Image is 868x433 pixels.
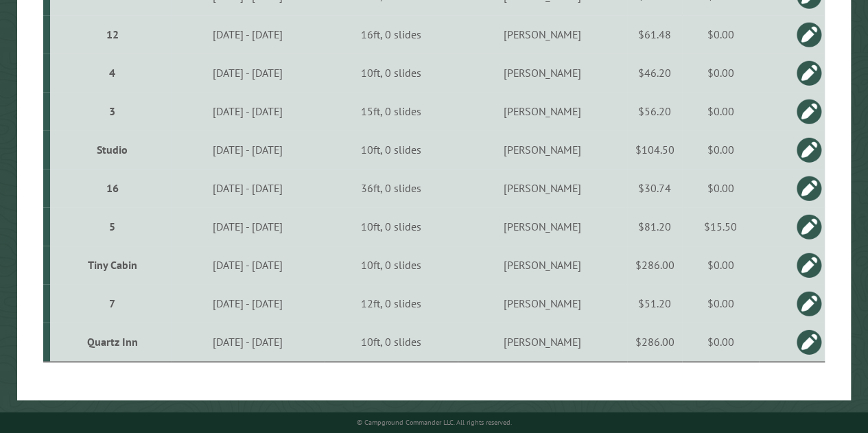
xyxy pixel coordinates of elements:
td: $0.00 [682,323,759,362]
div: [DATE] - [DATE] [173,27,322,41]
div: [DATE] - [DATE] [173,258,322,272]
td: [PERSON_NAME] [458,130,626,169]
div: [DATE] - [DATE] [173,104,322,118]
td: $286.00 [627,246,682,284]
td: 10ft, 0 slides [325,130,458,169]
td: 10ft, 0 slides [325,323,458,362]
div: [DATE] - [DATE] [173,220,322,233]
td: $0.00 [682,284,759,323]
td: $104.50 [627,130,682,169]
td: [PERSON_NAME] [458,54,626,92]
div: Studio [56,143,169,156]
td: $51.20 [627,284,682,323]
td: 16ft, 0 slides [325,15,458,54]
td: 36ft, 0 slides [325,169,458,207]
td: $0.00 [682,15,759,54]
td: $61.48 [627,15,682,54]
div: 5 [56,220,169,233]
small: © Campground Commander LLC. All rights reserved. [356,418,511,427]
div: 16 [56,181,169,195]
td: $30.74 [627,169,682,207]
div: 4 [56,66,169,80]
td: $0.00 [682,246,759,284]
div: [DATE] - [DATE] [173,66,322,80]
td: $286.00 [627,323,682,362]
td: 10ft, 0 slides [325,246,458,284]
td: 10ft, 0 slides [325,207,458,246]
td: $15.50 [682,207,759,246]
td: $56.20 [627,92,682,130]
td: 10ft, 0 slides [325,54,458,92]
td: $46.20 [627,54,682,92]
div: 12 [56,27,169,41]
div: [DATE] - [DATE] [173,143,322,156]
td: $0.00 [682,54,759,92]
td: 15ft, 0 slides [325,92,458,130]
div: [DATE] - [DATE] [173,335,322,349]
td: [PERSON_NAME] [458,284,626,323]
div: Tiny Cabin [56,258,169,272]
td: [PERSON_NAME] [458,15,626,54]
td: 12ft, 0 slides [325,284,458,323]
td: $0.00 [682,169,759,207]
div: [DATE] - [DATE] [173,296,322,310]
td: [PERSON_NAME] [458,207,626,246]
td: $81.20 [627,207,682,246]
div: 3 [56,104,169,118]
td: [PERSON_NAME] [458,92,626,130]
td: [PERSON_NAME] [458,169,626,207]
td: [PERSON_NAME] [458,246,626,284]
td: [PERSON_NAME] [458,323,626,362]
td: $0.00 [682,130,759,169]
div: Quartz Inn [56,335,169,349]
div: 7 [56,296,169,310]
div: [DATE] - [DATE] [173,181,322,195]
td: $0.00 [682,92,759,130]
